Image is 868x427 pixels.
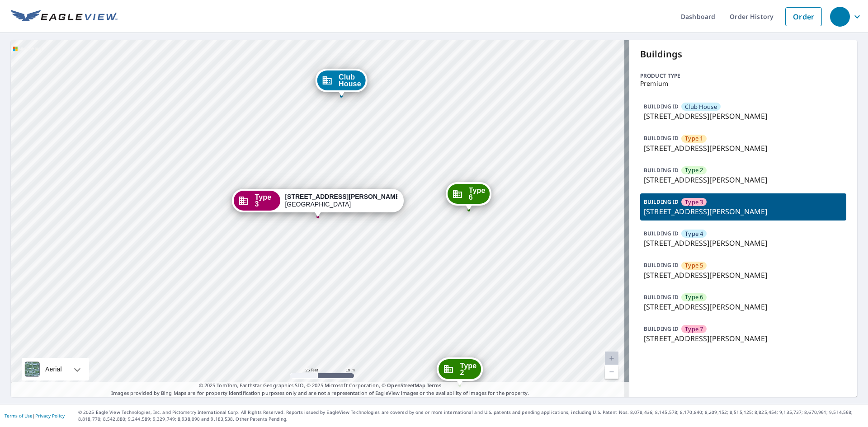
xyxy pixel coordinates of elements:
[644,325,679,333] p: BUILDING ID
[644,111,843,122] p: [STREET_ADDRESS][PERSON_NAME]
[685,103,717,111] span: Club House
[460,362,477,376] span: Type 2
[285,193,401,200] strong: [STREET_ADDRESS][PERSON_NAME]
[255,194,276,207] span: Type 3
[644,293,679,301] p: BUILDING ID
[644,174,843,185] p: [STREET_ADDRESS][PERSON_NAME]
[644,206,843,217] p: [STREET_ADDRESS][PERSON_NAME]
[685,325,703,333] span: Type 7
[644,198,679,206] p: BUILDING ID
[11,382,629,397] p: Images provided by Bing Maps are for property identification purposes only and are not a represen...
[5,413,33,419] a: Terms of Use
[605,365,618,379] a: Current Level 20, Zoom Out
[644,270,843,281] p: [STREET_ADDRESS][PERSON_NAME]
[78,409,863,422] p: © 2025 Eagle View Technologies, Inc. and Pictometry International Corp. All Rights Reserved. Repo...
[644,166,679,174] p: BUILDING ID
[785,7,822,26] a: Order
[644,261,679,269] p: BUILDING ID
[285,193,397,208] div: [GEOGRAPHIC_DATA]
[469,187,486,201] span: Type 6
[316,69,368,97] div: Dropped pin, building Club House, Commercial property, 5920 Vermillion St Fort Worth, TX 76119
[685,166,703,174] span: Type 2
[199,382,442,389] span: © 2025 TomTom, Earthstar Geographics SIO, © 2025 Microsoft Corporation, ©
[685,293,703,301] span: Type 6
[644,143,843,154] p: [STREET_ADDRESS][PERSON_NAME]
[387,382,425,389] a: OpenStreetMap
[644,134,679,142] p: BUILDING ID
[35,413,65,419] a: Privacy Policy
[685,134,703,143] span: Type 1
[22,358,89,380] div: Aerial
[644,333,843,344] p: [STREET_ADDRESS][PERSON_NAME]
[644,103,679,110] p: BUILDING ID
[640,72,846,80] p: Product type
[339,74,361,87] span: Club House
[640,80,846,87] p: Premium
[5,413,65,418] p: |
[427,382,442,389] a: Terms
[685,230,703,238] span: Type 4
[644,230,679,237] p: BUILDING ID
[231,189,403,217] div: Dropped pin, building Type 3, Commercial property, 6000 Vermillion St Fort Worth, TX 76119
[437,357,483,385] div: Dropped pin, building Type 2, Commercial property, 6005 Vermillion St Fort Worth, TX 76119
[446,182,492,210] div: Dropped pin, building Type 6, Commercial property, 6001 Vermillion St Fort Worth, TX 76119
[640,47,846,61] p: Buildings
[42,358,65,380] div: Aerial
[11,10,118,23] img: EV Logo
[605,352,618,365] a: Current Level 20, Zoom In Disabled
[644,301,843,312] p: [STREET_ADDRESS][PERSON_NAME]
[685,261,703,270] span: Type 5
[685,198,703,206] span: Type 3
[644,238,843,249] p: [STREET_ADDRESS][PERSON_NAME]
